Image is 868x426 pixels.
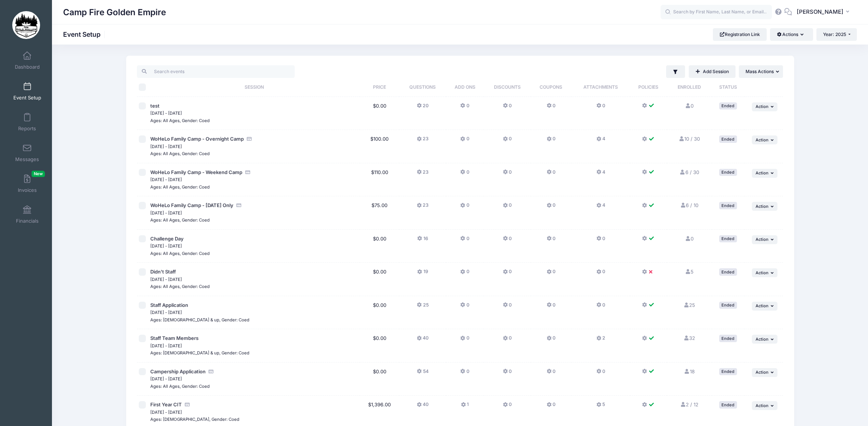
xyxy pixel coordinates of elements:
th: Questions [399,78,446,97]
span: Action [756,303,769,308]
div: Ended [719,202,737,209]
h1: Camp Fire Golden Empire [63,4,166,21]
small: [DATE] - [DATE] [150,310,182,315]
span: Year: 2025 [823,32,846,37]
button: 1 [461,401,469,412]
span: Challenge Day [150,236,184,242]
a: 0 [685,236,694,242]
th: Attachments [571,78,630,97]
button: 0 [460,302,469,312]
span: Messages [15,156,39,163]
div: Ended [719,302,737,309]
button: 0 [547,169,556,180]
button: 0 [547,202,556,213]
button: 0 [547,302,556,312]
button: 0 [547,235,556,246]
button: 0 [503,135,512,146]
button: 23 [417,169,429,180]
small: Ages: All Ages, Gender: Coed [150,384,210,389]
button: Action [752,202,778,211]
button: Action [752,368,778,377]
td: $0.00 [360,363,399,396]
td: $0.00 [360,263,399,296]
i: Accepting Credit Card Payments [236,203,242,208]
span: Campership Application [150,368,206,374]
button: Year: 2025 [816,28,857,41]
input: Search events [137,65,295,78]
button: 0 [596,102,605,113]
button: 0 [547,268,556,279]
button: 0 [460,102,469,113]
small: Ages: All Ages, Gender: Coed [150,284,210,289]
button: 0 [503,335,512,345]
button: Action [752,169,778,178]
th: Status [712,78,744,97]
button: 0 [547,401,556,412]
button: 0 [460,235,469,246]
th: Coupons [531,78,571,97]
button: 0 [547,335,556,345]
button: 19 [417,268,428,279]
a: 0 [685,103,694,109]
th: Price [360,78,399,97]
h1: Event Setup [63,30,107,38]
button: 23 [417,135,429,146]
span: New [32,171,45,177]
span: Action [756,270,769,275]
small: Ages: All Ages, Gender: Coed [150,184,210,190]
div: Ended [719,235,737,242]
span: Action [756,170,769,176]
span: Dashboard [15,64,40,70]
i: Accepting Credit Card Payments [245,170,250,175]
div: Ended [719,368,737,375]
button: 0 [460,202,469,213]
span: WoHeLo Family Camp - [DATE] Only [150,202,233,208]
small: [DATE] - [DATE] [150,177,182,182]
span: Coupons [540,84,562,90]
button: 0 [503,401,512,412]
span: Didn't Staff [150,269,176,275]
span: Action [756,137,769,142]
a: 6 / 30 [679,169,699,175]
button: Mass Actions [739,65,783,78]
button: [PERSON_NAME] [792,4,857,21]
a: Messages [10,140,45,166]
button: 16 [417,235,428,246]
button: 5 [596,401,605,412]
small: [DATE] - [DATE] [150,277,182,282]
button: 0 [596,268,605,279]
span: Action [756,337,769,342]
span: Action [756,403,769,408]
div: Ended [719,102,737,109]
span: Action [756,370,769,375]
i: Accepting Credit Card Payments [246,137,252,141]
button: 0 [503,235,512,246]
small: [DATE] - [DATE] [150,343,182,348]
a: Reports [10,109,45,135]
i: Accepting Credit Card Payments [184,402,190,407]
span: Reports [18,125,36,132]
span: First Year CIT [150,402,182,407]
small: Ages: [DEMOGRAPHIC_DATA] & up, Gender: Coed [150,350,249,355]
small: Ages: [DEMOGRAPHIC_DATA] & up, Gender: Coed [150,317,249,322]
small: Ages: [DEMOGRAPHIC_DATA], Gender: Coed [150,417,239,422]
button: 23 [417,202,429,213]
i: Accepting Credit Card Payments [208,369,214,374]
button: 0 [596,302,605,312]
small: [DATE] - [DATE] [150,111,182,116]
small: [DATE] - [DATE] [150,243,182,249]
button: 40 [417,401,429,412]
button: 4 [596,135,605,146]
small: [DATE] - [DATE] [150,210,182,216]
button: 4 [596,202,605,213]
button: 0 [460,268,469,279]
button: 0 [503,202,512,213]
span: Policies [638,84,658,90]
span: Staff Team Members [150,335,199,341]
span: Action [756,237,769,242]
button: Action [752,268,778,277]
div: Ended [719,135,737,142]
div: Ended [719,335,737,342]
span: WoHeLo Family Camp - Weekend Camp [150,169,242,175]
td: $100.00 [360,130,399,163]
